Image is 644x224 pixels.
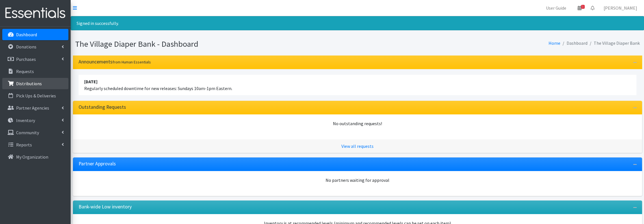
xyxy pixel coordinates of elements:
p: Pick Ups & Deliveries [16,93,56,99]
div: No outstanding requests! [79,120,636,127]
small: from Human Essentials [112,59,151,65]
p: Donations [16,44,36,50]
a: Purchases [2,54,68,65]
h3: Outstanding Requests [79,104,126,110]
p: Inventory [16,118,35,123]
p: Requests [16,69,34,74]
a: Community [2,127,68,138]
a: 1 [573,2,586,14]
a: Donations [2,41,68,52]
p: My Organization [16,154,48,160]
p: Partner Agencies [16,105,49,111]
a: [PERSON_NAME] [599,2,642,14]
div: Signed in successfully. [71,16,644,30]
h3: Partner Approvals [79,161,116,167]
strong: [DATE] [84,79,97,84]
h3: Announcements [79,59,151,65]
li: Regularly scheduled downtime for new releases: Sundays 10am-1pm Eastern. [79,75,636,95]
a: Distributions [2,78,68,89]
span: 1 [581,5,585,9]
a: Pick Ups & Deliveries [2,90,68,101]
a: Partner Agencies [2,102,68,114]
p: Reports [16,142,32,148]
a: Dashboard [2,29,68,40]
a: Reports [2,139,68,150]
p: Purchases [16,56,36,62]
a: View all requests [341,143,374,149]
img: HumanEssentials [2,4,68,23]
a: Home [548,40,560,46]
li: Dashboard [560,39,587,47]
h1: The Village Diaper Bank - Dashboard [75,39,355,49]
a: My Organization [2,151,68,163]
div: No partners waiting for approval [79,177,636,184]
p: Distributions [16,81,42,86]
a: Requests [2,66,68,77]
a: User Guide [541,2,571,14]
li: The Village Diaper Bank [587,39,640,47]
p: Dashboard [16,32,37,37]
p: Community [16,130,39,135]
h3: Bank-wide Low inventory [79,204,132,210]
a: Inventory [2,115,68,126]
